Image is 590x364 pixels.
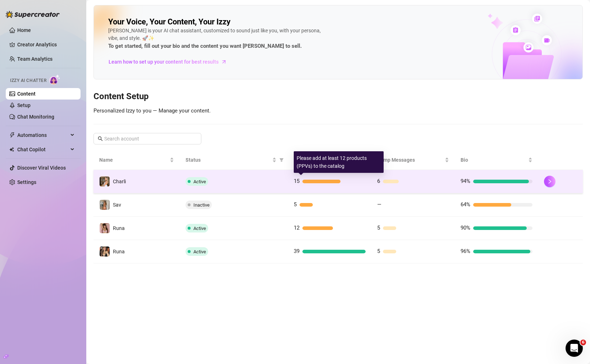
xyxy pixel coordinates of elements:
[17,179,36,185] a: Settings
[100,200,110,210] img: Sav
[9,147,14,152] img: Chat Copilot
[104,135,191,143] input: Search account
[461,156,527,164] span: Bio
[17,102,31,108] a: Setup
[461,248,470,254] span: 96%
[17,91,36,97] a: Content
[113,225,125,231] span: Runa
[547,179,552,184] span: right
[186,156,271,164] span: Status
[17,27,31,33] a: Home
[461,178,470,184] span: 94%
[294,178,299,184] span: 15
[98,136,103,141] span: search
[220,58,228,65] span: arrow-right
[108,43,302,49] strong: To get started, fill out your bio and the content you want [PERSON_NAME] to sell.
[377,156,443,164] span: Bump Messages
[377,248,380,254] span: 5
[371,150,455,170] th: Bump Messages
[17,165,66,171] a: Discover Viral Videos
[100,176,110,186] img: Charli
[4,354,9,359] span: build
[294,151,384,173] div: Please add at least 12 products (PPVs) to the catalog
[180,150,288,170] th: Status
[193,179,206,184] span: Active
[10,77,46,84] span: Izzy AI Chatter
[294,201,297,208] span: 5
[377,178,380,184] span: 6
[461,201,470,208] span: 64%
[566,340,583,357] iframe: Intercom live chat
[100,246,110,257] img: Runa
[108,27,324,51] div: [PERSON_NAME] is your AI chat assistant, customized to sound just like you, with your persona, vi...
[278,155,285,165] span: filter
[49,74,60,85] img: AI Chatter
[99,156,168,164] span: Name
[17,114,54,120] a: Chat Monitoring
[279,158,284,162] span: filter
[113,202,121,208] span: Sav
[100,223,110,233] img: Runa
[17,56,52,62] a: Team Analytics
[109,58,219,66] span: Learn how to set up your content for best results
[580,340,586,345] span: 6
[17,129,68,141] span: Automations
[9,132,15,138] span: thunderbolt
[193,202,210,208] span: Inactive
[193,226,206,231] span: Active
[17,144,68,155] span: Chat Copilot
[6,11,60,18] img: logo-BBDzfeDw.svg
[294,225,299,231] span: 12
[377,201,381,208] span: —
[17,39,75,50] a: Creator Analytics
[544,176,555,187] button: right
[471,6,582,79] img: ai-chatter-content-library-cLFOSyPT.png
[93,107,211,114] span: Personalized Izzy to you — Manage your content.
[461,225,470,231] span: 90%
[113,179,126,184] span: Charli
[93,91,583,102] h3: Content Setup
[108,56,232,68] a: Learn how to set up your content for best results
[108,17,230,27] h2: Your Voice, Your Content, Your Izzy
[288,150,371,170] th: Products
[377,225,380,231] span: 5
[455,150,538,170] th: Bio
[113,249,125,254] span: Runa
[294,248,299,254] span: 39
[193,249,206,254] span: Active
[93,150,180,170] th: Name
